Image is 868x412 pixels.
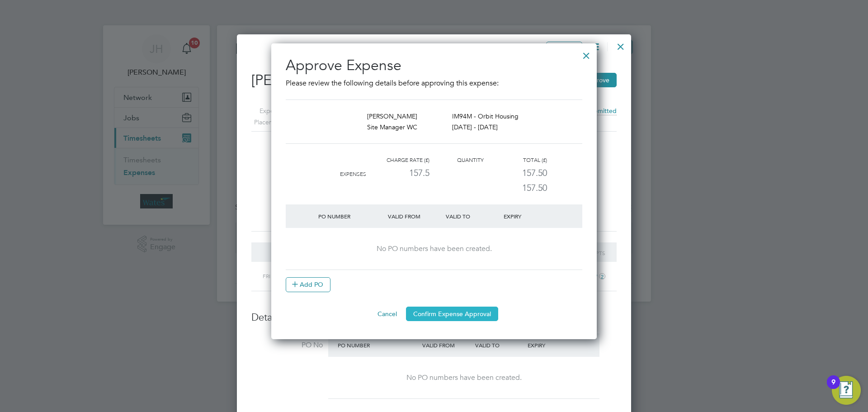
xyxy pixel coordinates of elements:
[286,78,582,89] p: Please review the following details before approving this expense:
[340,171,366,177] span: Expenses
[366,155,429,166] div: Charge rate (£)
[251,311,617,324] h3: Details
[546,42,582,53] button: Unfollow
[501,208,559,224] div: Expiry
[251,341,323,350] label: PO No
[316,208,386,224] div: PO Number
[831,382,835,394] div: 9
[386,208,443,224] div: Valid From
[370,307,404,321] button: Cancel
[586,107,617,115] span: Submitted
[473,337,526,353] div: Valid To
[577,73,617,87] button: Approve
[367,123,417,131] span: Site Manager WC
[366,166,429,180] div: 157.5
[452,123,498,131] span: [DATE] - [DATE]
[420,337,473,353] div: Valid From
[337,373,590,383] div: No PO numbers have been created.
[240,105,292,117] label: Expense ID
[295,244,573,254] div: No PO numbers have been created.
[286,277,330,292] button: Add PO
[429,155,484,166] div: Quantity
[832,376,861,405] button: Open Resource Center, 9 new notifications
[484,166,547,180] div: 157.50
[251,71,617,90] h2: [PERSON_NAME] Expense:
[263,272,270,279] span: Fri
[286,56,582,75] h2: Approve Expense
[525,337,578,353] div: Expiry
[367,112,417,120] span: [PERSON_NAME]
[599,273,605,279] i: 2
[452,112,519,120] span: IM94M - Orbit Housing
[406,307,498,321] button: Confirm Expense Approval
[335,337,420,353] div: PO Number
[522,182,547,193] span: 157.50
[240,117,292,128] label: Placement ID
[443,208,501,224] div: Valid To
[484,155,547,166] div: Total (£)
